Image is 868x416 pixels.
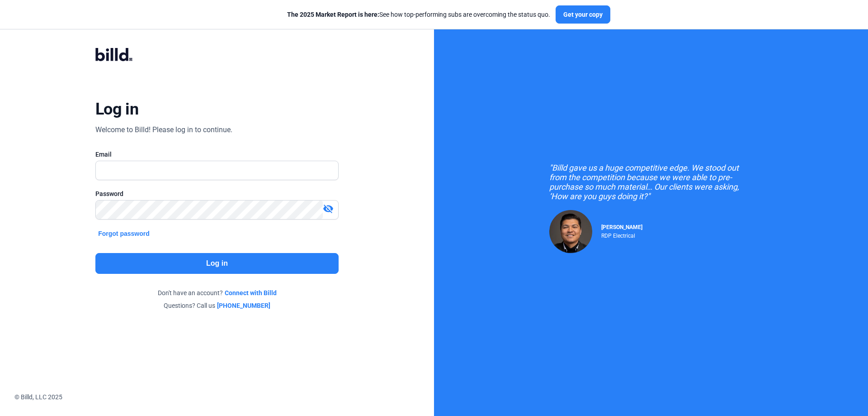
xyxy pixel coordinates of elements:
img: Raul Pacheco [549,210,592,253]
div: "Billd gave us a huge competitive edge. We stood out from the competition because we were able to... [549,163,753,201]
div: Welcome to Billd! Please log in to continue. [95,124,232,135]
mat-icon: visibility_off [323,203,334,214]
a: [PHONE_NUMBER] [217,301,270,310]
div: RDP Electrical [601,230,642,239]
div: See how top-performing subs are overcoming the status quo. [287,10,550,19]
button: Get your copy [556,5,610,24]
button: Log in [95,253,339,274]
div: Questions? Call us [95,301,339,310]
div: Don't have an account? [95,288,339,297]
span: [PERSON_NAME] [601,224,642,230]
span: The 2025 Market Report is here: [287,11,379,18]
div: Log in [95,99,138,119]
div: Password [95,189,339,198]
button: Forgot password [95,229,152,239]
a: Connect with Billd [225,288,277,297]
div: Email [95,150,339,159]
